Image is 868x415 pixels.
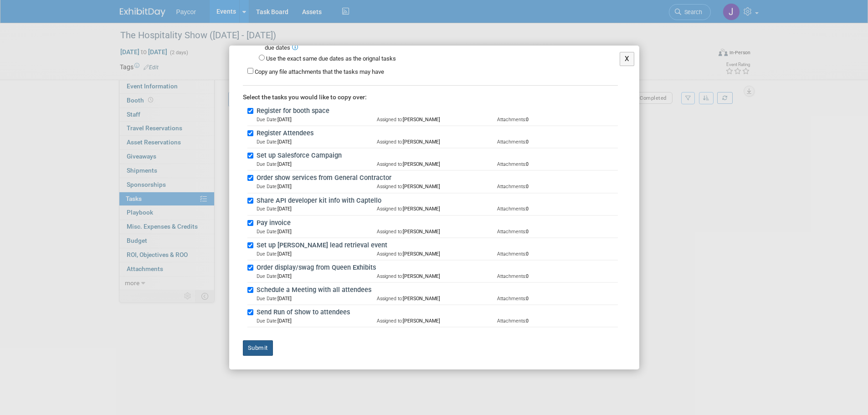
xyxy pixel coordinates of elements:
[377,318,403,324] span: Assigned to:
[377,228,497,235] td: [PERSON_NAME]
[257,206,277,212] span: Due Date:
[257,318,377,324] td: [DATE]
[265,35,616,51] label: Calculate and assign due dates based on the offset/difference in the number of days between the s...
[254,128,618,138] label: Register Attendees
[497,183,617,190] td: 0
[497,251,526,257] span: Attachments:
[497,205,617,212] td: 0
[497,139,526,145] span: Attachments:
[254,106,618,116] label: Register for booth space
[254,241,618,251] label: Set up [PERSON_NAME] lead retrieval event
[254,151,618,161] label: Set up Salesforce Campaign
[377,251,403,257] span: Assigned to:
[257,161,377,168] td: [DATE]
[377,138,497,145] td: [PERSON_NAME]
[497,161,617,168] td: 0
[497,228,617,235] td: 0
[377,184,403,190] span: Assigned to:
[377,229,403,235] span: Assigned to:
[254,263,618,273] label: Order display/swag from Queen Exhibits
[243,85,618,102] div: Select the tasks you would like to copy over:
[497,117,526,123] span: Attachments:
[254,196,618,206] label: Share API developer kit info with Captello
[257,273,377,280] td: [DATE]
[497,295,617,302] td: 0
[497,273,526,279] span: Attachments:
[257,138,377,145] td: [DATE]
[257,229,277,235] span: Due Date:
[257,161,277,167] span: Due Date:
[377,318,497,324] td: [PERSON_NAME]
[497,318,526,324] span: Attachments:
[497,138,617,145] td: 0
[497,273,617,280] td: 0
[266,55,396,62] label: Use the exact same due dates as the orignal tasks
[257,117,277,123] span: Due Date:
[377,116,497,123] td: [PERSON_NAME]
[377,251,497,257] td: [PERSON_NAME]
[377,295,497,302] td: [PERSON_NAME]
[377,161,497,168] td: [PERSON_NAME]
[257,183,377,190] td: [DATE]
[254,218,618,228] label: Pay invoice
[377,161,403,167] span: Assigned to:
[257,205,377,212] td: [DATE]
[377,205,497,212] td: [PERSON_NAME]
[377,139,403,145] span: Assigned to:
[257,228,377,235] td: [DATE]
[497,296,526,302] span: Attachments:
[257,295,377,302] td: [DATE]
[257,139,277,145] span: Due Date:
[497,229,526,235] span: Attachments:
[257,251,277,257] span: Due Date:
[497,251,617,257] td: 0
[243,340,273,356] button: Submit
[257,318,277,324] span: Due Date:
[377,273,403,279] span: Assigned to:
[377,117,403,123] span: Assigned to:
[255,68,384,75] label: Copy any file attachments that the tasks may have
[254,173,618,183] label: Order show services from General Contractor
[254,307,618,318] label: Send Run of Show to attendees
[377,206,403,212] span: Assigned to:
[257,273,277,279] span: Due Date:
[497,184,526,190] span: Attachments:
[377,183,497,190] td: [PERSON_NAME]
[257,116,377,123] td: [DATE]
[497,116,617,123] td: 0
[497,318,617,324] td: 0
[254,285,618,295] label: Schedule a Meeting with all attendees
[257,296,277,302] span: Due Date:
[497,206,526,212] span: Attachments:
[377,273,497,280] td: [PERSON_NAME]
[497,161,526,167] span: Attachments:
[257,184,277,190] span: Due Date:
[257,251,377,257] td: [DATE]
[377,296,403,302] span: Assigned to:
[620,52,635,66] button: X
